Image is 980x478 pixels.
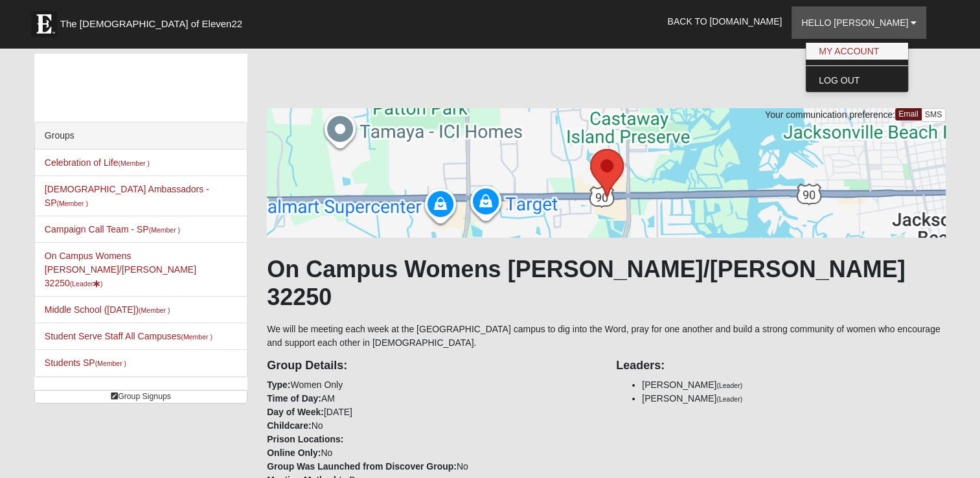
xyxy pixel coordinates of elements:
small: (Member ) [149,226,180,234]
h1: On Campus Womens [PERSON_NAME]/[PERSON_NAME] 32250 [267,255,946,311]
small: (Member ) [118,159,149,167]
span: The [DEMOGRAPHIC_DATA] of Eleven22 [60,17,242,30]
a: Middle School ([DATE])(Member ) [45,304,170,315]
strong: Day of Week: [267,407,324,417]
small: (Member ) [139,306,170,314]
small: (Member ) [57,199,88,207]
strong: Time of Day: [267,393,321,404]
a: Back to [DOMAIN_NAME] [657,5,792,38]
small: (Member ) [95,359,126,367]
small: (Member ) [181,333,212,341]
a: Hello [PERSON_NAME] [792,6,926,39]
strong: Childcare: [267,420,311,431]
h4: Leaders: [616,359,946,373]
a: My Account [806,43,908,60]
a: Student Serve Staff All Campuses(Member ) [45,331,212,341]
img: Eleven22 logo [31,11,57,37]
a: On Campus Womens [PERSON_NAME]/[PERSON_NAME] 32250(Leader) [45,251,196,288]
small: (Leader) [716,395,742,403]
strong: Prison Locations: [267,434,343,444]
a: [DEMOGRAPHIC_DATA] Ambassadors - SP(Member ) [45,184,209,208]
a: Students SP(Member ) [45,358,126,368]
a: SMS [921,108,946,122]
a: The [DEMOGRAPHIC_DATA] of Eleven22 [25,5,284,37]
a: Campaign Call Team - SP(Member ) [45,224,180,234]
a: Group Signups [34,390,247,404]
li: [PERSON_NAME] [642,378,946,392]
span: Your communication preference: [765,109,895,120]
a: Log Out [806,72,908,89]
strong: Type: [267,380,290,390]
a: Celebration of Life(Member ) [45,157,150,168]
li: [PERSON_NAME] [642,392,946,405]
h4: Group Details: [267,359,597,373]
small: (Leader ) [70,280,103,288]
div: Groups [35,122,247,150]
strong: Online Only: [267,448,321,458]
span: Hello [PERSON_NAME] [801,17,908,28]
a: Email [895,108,922,120]
small: (Leader) [716,381,742,389]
